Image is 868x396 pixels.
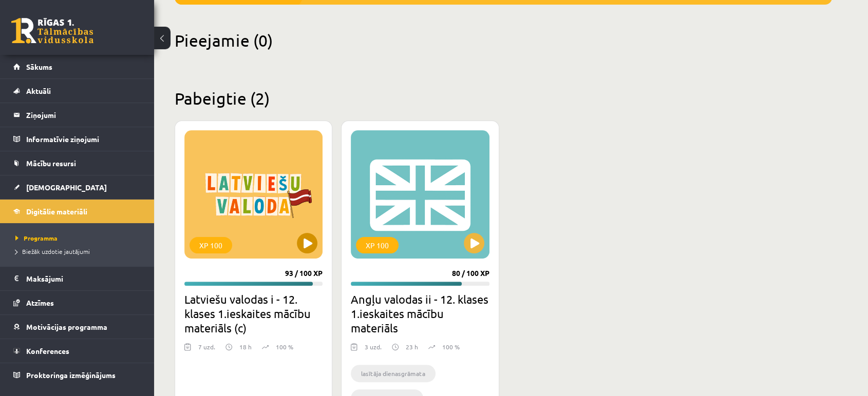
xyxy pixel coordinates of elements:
[13,291,141,314] a: Atzīmes
[351,365,436,382] li: lasītāja dienasgrāmata
[175,30,832,50] h2: Pieejamie (0)
[198,342,215,358] div: 7 uzd.
[13,175,141,199] a: [DEMOGRAPHIC_DATA]
[26,207,87,216] span: Digitālie materiāli
[276,342,293,351] p: 100 %
[13,315,141,339] a: Motivācijas programma
[175,88,832,108] h2: Pabeigtie (2)
[26,370,116,380] span: Proktoringa izmēģinājums
[239,342,252,351] p: 18 h
[11,18,93,44] a: Rīgas 1. Tālmācības vidusskola
[26,62,52,71] span: Sākums
[13,127,141,151] a: Informatīvie ziņojumi
[406,342,418,351] p: 23 h
[190,237,232,253] div: XP 100
[15,247,90,255] span: Biežāk uzdotie jautājumi
[26,298,54,307] span: Atzīmes
[184,292,323,335] h2: Latviešu valodas i - 12. klases 1.ieskaites mācību materiāls (c)
[26,322,107,331] span: Motivācijas programma
[15,247,144,256] a: Biežāk uzdotie jautājumi
[26,127,141,151] legend: Informatīvie ziņojumi
[13,103,141,127] a: Ziņojumi
[356,237,399,253] div: XP 100
[13,151,141,175] a: Mācību resursi
[13,363,141,387] a: Proktoringa izmēģinājums
[13,79,141,103] a: Aktuāli
[26,103,141,127] legend: Ziņojumi
[26,346,69,355] span: Konferences
[442,342,460,351] p: 100 %
[15,234,58,242] span: Programma
[26,267,141,290] legend: Maksājumi
[26,159,76,168] span: Mācību resursi
[365,342,382,358] div: 3 uzd.
[26,183,107,192] span: [DEMOGRAPHIC_DATA]
[15,233,144,243] a: Programma
[13,267,141,290] a: Maksājumi
[13,55,141,78] a: Sākums
[13,339,141,363] a: Konferences
[351,292,489,335] h2: Angļu valodas ii - 12. klases 1.ieskaites mācību materiāls
[26,86,51,95] span: Aktuāli
[13,200,141,223] a: Digitālie materiāli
